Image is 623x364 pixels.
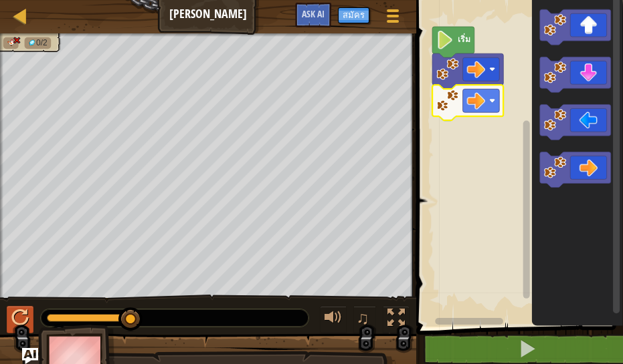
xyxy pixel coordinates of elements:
button: Ask AI [295,3,331,27]
span: ♫ [356,308,369,328]
span: 0/2 [36,39,48,47]
span: Ask AI [302,7,325,20]
button: Ask AI [22,348,38,364]
button: Ctrl + P: Play [7,306,33,333]
li: เก็บอัญมณี [25,37,51,49]
button: ♫ [353,306,376,333]
button: สมัคร [338,7,369,23]
text: เริ่ม [458,33,470,45]
button: ปรับระดับเสียง [320,306,347,333]
li: Your hero must survive. [3,37,19,49]
button: สลับเป็นเต็มจอ [383,306,410,333]
button: แสดงเมนูเกมส์ [376,3,410,34]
